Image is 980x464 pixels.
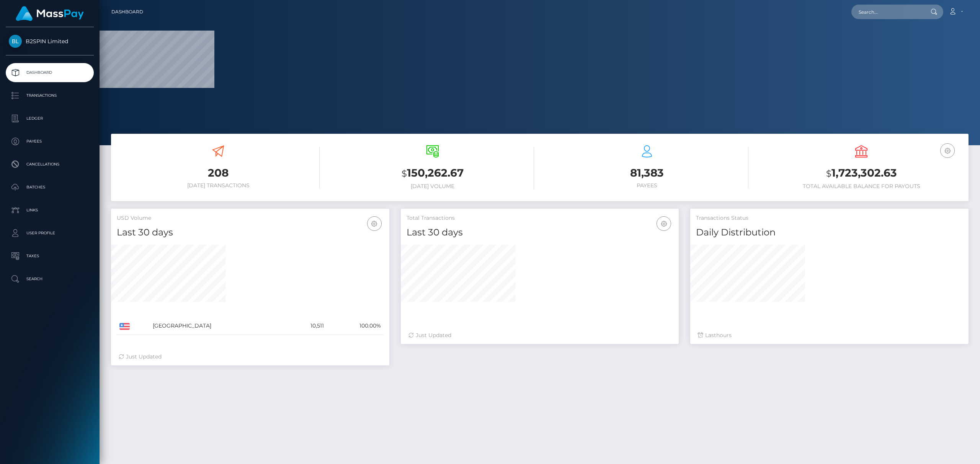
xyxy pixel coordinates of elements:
[117,165,320,180] h3: 208
[9,136,91,147] p: Payees
[9,250,91,262] p: Taxes
[6,109,94,128] a: Ledger
[327,317,384,335] td: 100.00%
[286,317,326,335] td: 10,511
[6,247,94,266] a: Taxes
[6,269,94,289] a: Search
[119,323,130,330] img: US.png
[117,214,384,222] h5: USD Volume
[331,165,534,181] h3: 150,262.67
[407,214,673,222] h5: Total Transactions
[546,165,748,180] h3: 81,383
[696,214,963,222] h5: Transactions Status
[331,183,534,190] h6: [DATE] Volume
[9,90,91,101] p: Transactions
[6,132,94,151] a: Payees
[851,5,923,19] input: Search...
[9,159,91,170] p: Cancellations
[117,182,320,189] h6: [DATE] Transactions
[696,226,963,239] h4: Daily Distribution
[9,273,91,285] p: Search
[9,182,91,193] p: Batches
[9,227,91,239] p: User Profile
[9,35,22,48] img: B2SPIN Limited
[16,6,84,21] img: MassPay Logo
[407,226,673,239] h4: Last 30 days
[6,155,94,174] a: Cancellations
[6,224,94,243] a: User Profile
[760,183,963,190] h6: Total Available Balance for Payouts
[826,168,831,179] small: $
[6,201,94,220] a: Links
[6,63,94,82] a: Dashboard
[150,317,286,335] td: [GEOGRAPHIC_DATA]
[402,168,407,179] small: $
[119,353,382,361] div: Just Updated
[546,182,748,189] h6: Payees
[698,331,961,339] div: Last hours
[9,113,91,124] p: Ledger
[6,38,94,45] span: B2SPIN Limited
[9,67,91,78] p: Dashboard
[9,204,91,216] p: Links
[6,178,94,197] a: Batches
[117,226,384,239] h4: Last 30 days
[760,165,963,181] h3: 1,723,302.63
[408,331,671,339] div: Just Updated
[6,86,94,105] a: Transactions
[111,4,143,20] a: Dashboard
